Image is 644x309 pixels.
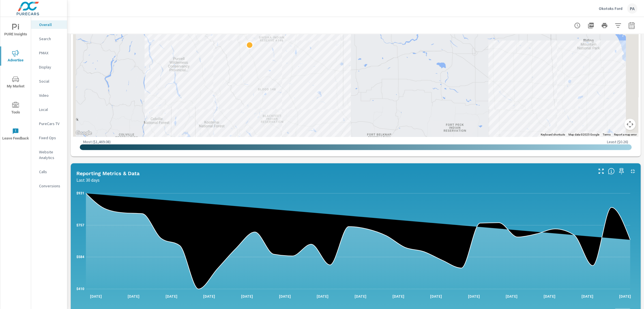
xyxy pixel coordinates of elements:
div: PA [627,3,637,14]
p: Most ( $1,469.08 ) [83,139,111,144]
p: PMAX [39,50,63,56]
button: Minimize Widget [628,167,637,176]
div: nav menu [0,17,31,147]
button: Make Fullscreen [596,167,606,176]
div: Local [31,105,67,114]
div: Calls [31,168,67,176]
button: Print Report [599,20,610,31]
span: Advertise [2,50,29,64]
text: $757 [76,223,84,227]
div: Fixed Ops [31,134,67,142]
button: Apply Filters [612,20,624,31]
p: [DATE] [464,293,484,299]
p: [DATE] [199,293,219,299]
img: Google [74,129,93,137]
button: Map camera controls [624,119,636,130]
div: PureCars TV [31,119,67,128]
span: My Market [2,76,29,90]
p: Okotoks Ford [599,6,622,11]
p: Display [39,64,63,70]
p: Website Analytics [39,149,63,160]
p: [DATE] [162,293,181,299]
text: $931 [76,191,84,195]
div: PMAX [31,49,67,57]
div: Search [31,35,67,43]
div: Video [31,91,67,100]
p: [DATE] [124,293,143,299]
a: Terms (opens in new tab) [603,133,611,136]
p: Social [39,78,63,84]
button: Select Date Range [626,20,637,31]
text: $410 [76,287,84,291]
p: Conversions [39,183,63,189]
p: Search [39,36,63,42]
button: Keyboard shortcuts [541,133,565,137]
p: [DATE] [426,293,446,299]
p: [DATE] [502,293,521,299]
p: [DATE] [388,293,408,299]
p: [DATE] [275,293,295,299]
a: Open this area in Google Maps (opens a new window) [74,129,93,137]
p: [DATE] [540,293,559,299]
p: Fixed Ops [39,135,63,141]
p: [DATE] [351,293,370,299]
p: Least ( $0.26 ) [607,139,628,144]
p: Local [39,107,63,112]
p: Calls [39,169,63,175]
p: [DATE] [237,293,257,299]
div: Display [31,63,67,71]
div: Conversions [31,182,67,190]
span: Save this to your personalized report [617,167,626,176]
span: Understand performance data overtime and see how metrics compare to each other. [608,168,615,175]
p: [DATE] [86,293,106,299]
a: Report a map error [614,133,637,136]
span: Leave Feedback [2,128,29,142]
p: Overall [39,22,63,27]
p: [DATE] [577,293,597,299]
p: [DATE] [313,293,332,299]
div: Social [31,77,67,85]
span: PURE Insights [2,24,29,38]
span: Map data ©2025 Google [568,133,599,136]
div: Website Analytics [31,148,67,162]
p: Last 30 days [76,177,100,183]
p: [DATE] [615,293,635,299]
div: Overall [31,20,67,29]
button: "Export Report to PDF" [585,20,596,31]
h5: Reporting Metrics & Data [76,170,139,176]
p: PureCars TV [39,121,63,126]
text: $584 [76,255,84,259]
p: Video [39,93,63,98]
span: Tools [2,102,29,116]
